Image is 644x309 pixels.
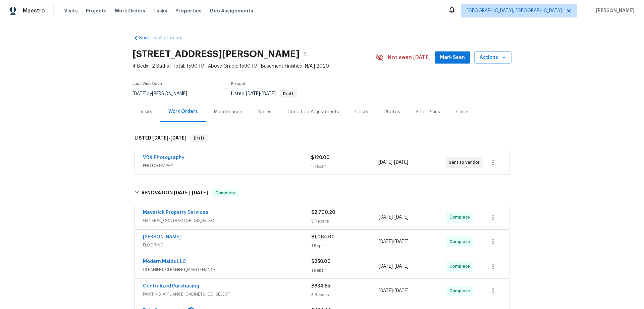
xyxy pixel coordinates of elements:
[210,7,253,14] span: Geo Assignments
[231,91,297,96] span: Listed
[394,160,408,165] span: [DATE]
[379,238,409,245] span: -
[132,90,195,98] div: by [PERSON_NAME]
[64,7,78,14] span: Visits
[115,7,145,14] span: Work Orders
[175,7,202,14] span: Properties
[379,287,409,294] span: -
[435,51,470,64] button: Mark Seen
[143,162,311,169] span: PHOTOGRAPHY
[474,51,512,64] button: Actions
[231,82,246,86] span: Project
[174,190,190,195] span: [DATE]
[355,109,368,115] div: Costs
[132,127,512,149] div: LISTED [DATE]-[DATE]Draft
[168,108,198,115] div: Work Orders
[449,238,473,245] span: Complete
[379,288,393,293] span: [DATE]
[416,109,440,115] div: Floor Plans
[311,210,335,215] span: $2,700.20
[379,239,393,244] span: [DATE]
[170,136,186,140] span: [DATE]
[246,91,276,96] span: -
[262,91,276,96] span: [DATE]
[467,7,562,14] span: [GEOGRAPHIC_DATA], [GEOGRAPHIC_DATA]
[311,242,379,249] div: 1 Repair
[311,235,335,239] span: $1,064.00
[143,284,199,288] a: Centralized Purchasing
[440,53,465,62] span: Mark Seen
[311,284,330,288] span: $834.55
[379,264,393,269] span: [DATE]
[449,214,473,221] span: Complete
[191,135,207,142] span: Draft
[449,159,482,166] span: Sent to vendor
[449,287,473,294] span: Complete
[132,63,376,70] span: 4 Beds | 2 Baths | Total: 1590 ft² | Above Grade: 1590 ft² | Basement Finished: N/A | 2020
[132,82,162,86] span: Last Visit Date
[214,109,242,115] div: Maintenance
[142,189,208,197] h6: RENOVATION
[143,259,186,264] a: Modern Maids LLC
[135,134,186,142] h6: LISTED
[394,215,409,220] span: [DATE]
[311,267,379,274] div: 1 Repair
[394,264,409,269] span: [DATE]
[311,292,379,298] div: 3 Repairs
[311,218,379,225] div: 5 Repairs
[379,214,409,221] span: -
[153,8,167,13] span: Tasks
[192,190,208,195] span: [DATE]
[287,109,339,115] div: Condition Adjustments
[480,53,506,62] span: Actions
[378,159,408,166] span: -
[143,242,311,248] span: FLOORING
[379,215,393,220] span: [DATE]
[143,210,208,215] a: Maverick Property Services
[300,48,312,60] button: Copy Address
[258,109,271,115] div: Notes
[132,182,512,204] div: RENOVATION [DATE]-[DATE]Complete
[143,291,311,298] span: PAINTING, APPLIANCE, CABINETS, OD_SELECT
[132,91,147,96] span: [DATE]
[378,160,392,165] span: [DATE]
[86,7,107,14] span: Projects
[593,7,634,14] span: [PERSON_NAME]
[456,109,470,115] div: Cases
[141,109,152,115] div: Visits
[311,259,331,264] span: $250.00
[143,266,311,273] span: CLEANING, CLEANING_MAINTENANCE
[143,155,184,160] a: VRX Photography
[384,109,400,115] div: Photos
[174,190,208,195] span: -
[388,54,431,61] span: Not seen [DATE]
[132,35,197,41] a: Back to all projects
[152,136,168,140] span: [DATE]
[246,91,260,96] span: [DATE]
[311,155,330,160] span: $120.00
[132,51,300,57] h2: [STREET_ADDRESS][PERSON_NAME]
[311,163,378,170] div: 1 Repair
[143,217,311,224] span: GENERAL_CONTRACTOR, OD_SELECT
[449,263,473,270] span: Complete
[23,7,45,14] span: Maestro
[143,235,181,239] a: [PERSON_NAME]
[280,92,297,96] span: Draft
[379,263,409,270] span: -
[394,239,409,244] span: [DATE]
[213,190,238,196] span: Complete
[152,136,186,140] span: -
[394,288,409,293] span: [DATE]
